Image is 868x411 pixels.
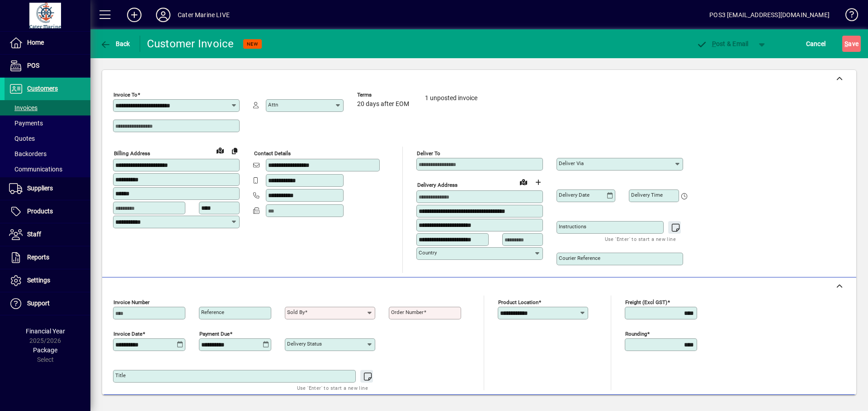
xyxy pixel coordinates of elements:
[149,7,178,23] button: Profile
[391,309,424,315] mat-label: Order number
[839,2,857,31] a: Knowledge Base
[27,300,50,307] span: Support
[27,185,53,192] span: Suppliers
[531,175,545,189] button: Choose address
[804,36,828,52] button: Cancel
[120,7,149,23] button: Add
[559,223,586,230] mat-label: Instructions
[559,255,600,261] mat-label: Courier Reference
[559,160,584,166] mat-label: Deliver via
[692,36,753,52] button: Post & Email
[27,254,49,261] span: Reports
[9,166,62,173] span: Communications
[696,40,749,47] span: ost & Email
[268,102,278,108] mat-label: Attn
[5,146,90,162] a: Backorders
[27,39,44,46] span: Home
[113,299,150,305] mat-label: Invoice number
[5,100,90,115] a: Invoices
[9,104,38,111] span: Invoices
[9,135,35,142] span: Quotes
[498,299,538,305] mat-label: Product location
[5,246,90,269] a: Reports
[842,36,861,52] button: Save
[98,36,132,52] button: Back
[516,175,531,189] a: View on map
[844,40,848,47] span: S
[806,37,826,51] span: Cancel
[113,331,142,337] mat-label: Invoice date
[147,37,234,51] div: Customer Invoice
[9,120,43,127] span: Payments
[115,372,126,379] mat-label: Title
[5,115,90,131] a: Payments
[287,341,322,347] mat-label: Delivery status
[297,383,368,393] mat-hint: Use 'Enter' to start a new line
[559,192,590,198] mat-label: Delivery date
[417,150,440,157] mat-label: Deliver To
[201,309,224,315] mat-label: Reference
[425,94,477,102] a: 1 unposted invoice
[419,249,437,256] mat-label: Country
[9,150,47,157] span: Backorders
[5,269,90,292] a: Settings
[625,299,667,305] mat-label: Freight (excl GST)
[33,346,57,354] span: Package
[27,231,41,238] span: Staff
[5,200,90,223] a: Products
[5,131,90,146] a: Quotes
[631,192,663,198] mat-label: Delivery time
[844,37,859,51] span: ave
[26,328,65,335] span: Financial Year
[27,277,50,284] span: Settings
[27,208,53,215] span: Products
[27,85,58,92] span: Customers
[247,41,258,47] span: NEW
[213,143,227,157] a: View on map
[178,8,230,22] div: Cater Marine LIVE
[199,331,230,337] mat-label: Payment due
[5,162,90,177] a: Communications
[5,32,90,54] a: Home
[227,143,242,158] button: Copy to Delivery address
[100,40,130,47] span: Back
[357,92,411,98] span: Terms
[113,92,137,98] mat-label: Invoice To
[5,177,90,200] a: Suppliers
[712,40,716,47] span: P
[5,292,90,315] a: Support
[709,8,830,22] div: POS3 [EMAIL_ADDRESS][DOMAIN_NAME]
[357,101,409,108] span: 20 days after EOM
[27,62,39,69] span: POS
[90,36,140,52] app-page-header-button: Back
[287,309,305,315] mat-label: Sold by
[5,223,90,246] a: Staff
[5,55,90,77] a: POS
[625,331,647,337] mat-label: Rounding
[605,234,676,244] mat-hint: Use 'Enter' to start a new line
